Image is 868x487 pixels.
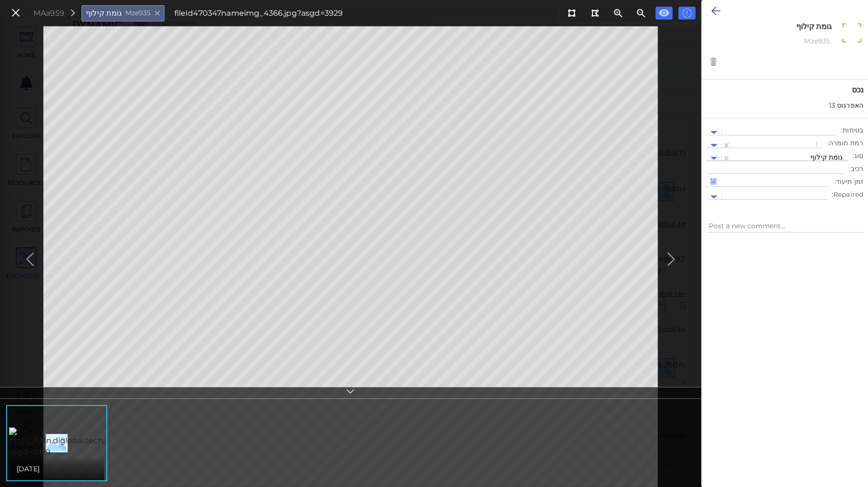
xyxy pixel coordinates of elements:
span: גומת קילוף [810,153,843,162]
img: https://cdn.diglobal.tech/width210/3929/img_4366.jpg?asgd=3929 [9,427,222,458]
span: נכס [706,84,863,96]
iframe: Chat [827,444,861,480]
span: 1 [815,140,817,149]
textarea: גומת קילוף [735,22,832,31]
span: רכיב : [849,164,863,174]
span: בטיחות : [841,125,863,135]
span: Mze935 [125,8,151,18]
span: גומת קילוף [86,8,123,19]
span: זמן תיעוד : [834,177,863,187]
div: MAa959 [33,8,64,19]
span: [DATE] [17,463,40,475]
div: fileId 470347 name img_4366.jpg?asgd=3929 [174,8,343,19]
span: האפרגוס 13 [828,101,863,111]
span: Repaired : [832,190,863,200]
span: סוג : [852,151,863,161]
div: Mze935 [733,36,830,48]
span: רמת חומרה : [827,138,863,148]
